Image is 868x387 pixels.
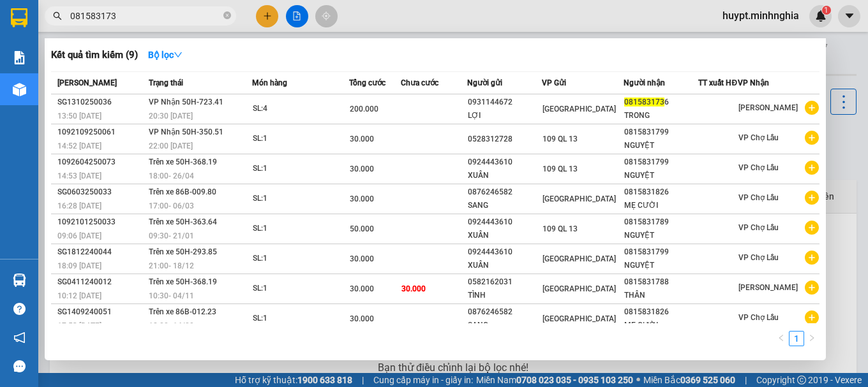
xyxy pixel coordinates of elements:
[253,132,348,146] div: SL: 1
[349,78,385,87] span: Tổng cước
[468,305,542,319] div: 0876246582
[805,101,819,115] span: plus-circle
[149,231,194,240] span: 09:30 - 21/01
[805,281,819,295] span: plus-circle
[624,156,698,169] div: 0815831799
[174,50,183,59] span: down
[57,275,145,289] div: SG0411240012
[57,126,145,139] div: 1092109250061
[468,319,542,332] div: SANG
[253,102,348,116] div: SL: 4
[253,312,348,326] div: SL: 1
[542,164,578,173] span: 109 QL 13
[149,128,223,136] span: VP Nhận 50H-350.51
[777,334,785,342] span: left
[738,163,779,172] span: VP Chợ Lầu
[13,360,26,372] span: message
[57,305,145,319] div: SG1409240051
[468,245,542,259] div: 0924443610
[57,112,101,120] span: 13:50 [DATE]
[138,45,193,65] button: Bộ lọcdown
[468,229,542,242] div: XUÂN
[149,247,217,256] span: Trên xe 50H-293.85
[805,191,819,205] span: plus-circle
[57,186,145,199] div: SG0603250033
[624,126,698,139] div: 0815831799
[57,321,101,330] span: 17:53 [DATE]
[624,229,698,242] div: NGUYỆT
[53,11,62,20] span: search
[149,321,194,330] span: 18:00 - 14/09
[624,96,698,109] div: 6
[401,78,438,87] span: Chưa cước
[624,98,664,106] span: 081583173
[805,161,819,175] span: plus-circle
[808,334,816,342] span: right
[542,78,566,87] span: VP Gửi
[149,98,223,106] span: VP Nhận 50H-723.41
[350,284,374,293] span: 30.000
[624,289,698,302] div: THÂN
[804,331,819,346] li: Next Page
[13,83,26,96] img: warehouse-icon
[253,162,348,176] div: SL: 1
[57,261,101,270] span: 18:09 [DATE]
[253,222,348,236] div: SL: 1
[624,245,698,259] div: 0815831799
[468,275,542,289] div: 0582162031
[149,112,193,120] span: 20:30 [DATE]
[57,215,145,229] div: 1092101250033
[468,199,542,212] div: SANG
[350,194,374,203] span: 30.000
[624,199,698,212] div: MẸ CƯỜI
[57,245,145,259] div: SG1812240044
[789,332,804,346] a: 1
[252,78,287,87] span: Món hàng
[774,331,789,346] li: Previous Page
[149,261,194,270] span: 21:00 - 18/12
[468,289,542,302] div: TÌNH
[542,224,578,233] span: 109 QL 13
[13,303,26,315] span: question-circle
[624,215,698,229] div: 0815831789
[350,164,374,173] span: 30.000
[149,201,194,210] span: 17:00 - 06/03
[57,156,145,169] div: 1092604250073
[698,78,737,87] span: TT xuất HĐ
[738,78,769,87] span: VP Nhận
[13,51,26,64] img: solution-icon
[350,105,378,113] span: 200.000
[542,314,616,323] span: [GEOGRAPHIC_DATA]
[13,332,26,344] span: notification
[738,193,779,202] span: VP Chợ Lầu
[149,291,194,300] span: 10:30 - 04/11
[51,48,138,62] h3: Kết quả tìm kiếm ( 9 )
[253,192,348,206] div: SL: 1
[542,254,616,263] span: [GEOGRAPHIC_DATA]
[468,156,542,169] div: 0924443610
[738,313,779,322] span: VP Chợ Lầu
[805,310,819,325] span: plus-circle
[624,305,698,319] div: 0815831826
[468,259,542,272] div: XUÂN
[624,186,698,199] div: 0815831826
[70,9,221,23] input: Tìm tên, số ĐT hoặc mã đơn
[57,78,117,87] span: [PERSON_NAME]
[624,109,698,122] div: TRONG
[149,142,193,150] span: 22:00 [DATE]
[624,259,698,272] div: NGUYỆT
[542,284,616,293] span: [GEOGRAPHIC_DATA]
[542,105,616,113] span: [GEOGRAPHIC_DATA]
[149,157,217,166] span: Trên xe 50H-368.19
[57,172,101,180] span: 14:53 [DATE]
[738,103,798,112] span: [PERSON_NAME]
[805,251,819,265] span: plus-circle
[624,319,698,332] div: MẸ CƯỜI
[789,331,804,346] li: 1
[149,78,183,87] span: Trạng thái
[223,10,231,22] span: close-circle
[624,78,665,87] span: Người nhận
[350,254,374,263] span: 30.000
[468,96,542,109] div: 0931144672
[774,331,789,346] button: left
